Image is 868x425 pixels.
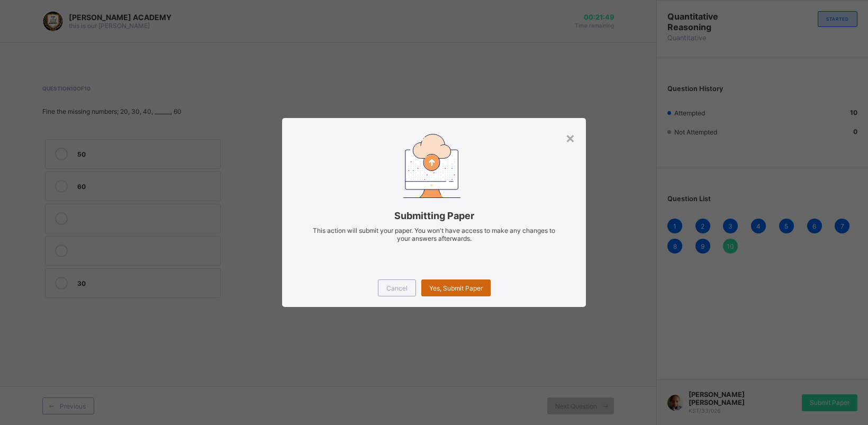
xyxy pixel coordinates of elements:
[565,129,575,147] div: ×
[403,134,460,198] img: submitting-paper.7509aad6ec86be490e328e6d2a33d40a.svg
[386,284,408,292] span: Cancel
[313,227,555,242] span: This action will submit your paper. You won't have access to make any changes to your answers aft...
[429,284,483,292] span: Yes, Submit Paper
[298,210,570,221] span: Submitting Paper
